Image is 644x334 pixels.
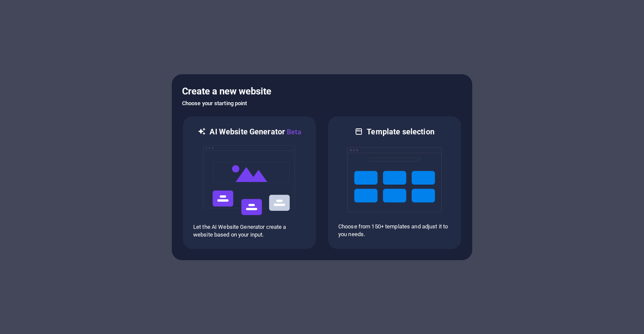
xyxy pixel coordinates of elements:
h6: Choose your starting point [182,98,462,109]
div: AI Website GeneratorBetaaiLet the AI Website Generator create a website based on your input. [182,115,317,250]
p: Let the AI Website Generator create a website based on your input. [193,223,306,239]
div: Template selectionChoose from 150+ templates and adjust it to you needs. [327,115,462,250]
p: Choose from 150+ templates and adjust it to you needs. [338,223,451,238]
h6: AI Website Generator [210,127,301,137]
span: Beta [285,128,301,136]
h5: Create a new website [182,85,462,98]
img: ai [202,137,297,223]
h6: Template selection [367,127,434,137]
